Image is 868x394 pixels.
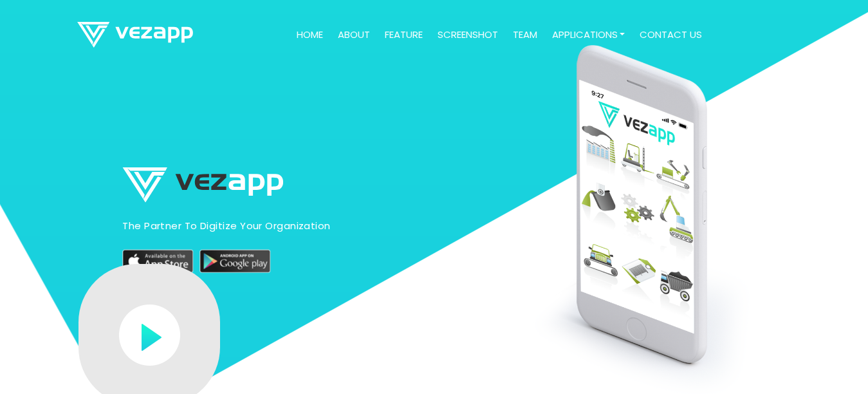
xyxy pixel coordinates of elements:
[634,23,707,48] a: contact us
[199,250,270,273] img: play-store
[122,250,193,273] img: appstore
[333,23,375,48] a: about
[508,23,542,48] a: team
[380,23,428,48] a: feature
[119,305,180,366] img: play-button
[122,167,283,203] img: logo
[291,23,328,48] a: Home
[77,22,193,48] img: logo
[122,219,330,233] p: The partner to digitize your organization
[547,23,631,48] a: Applications
[432,23,503,48] a: screenshot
